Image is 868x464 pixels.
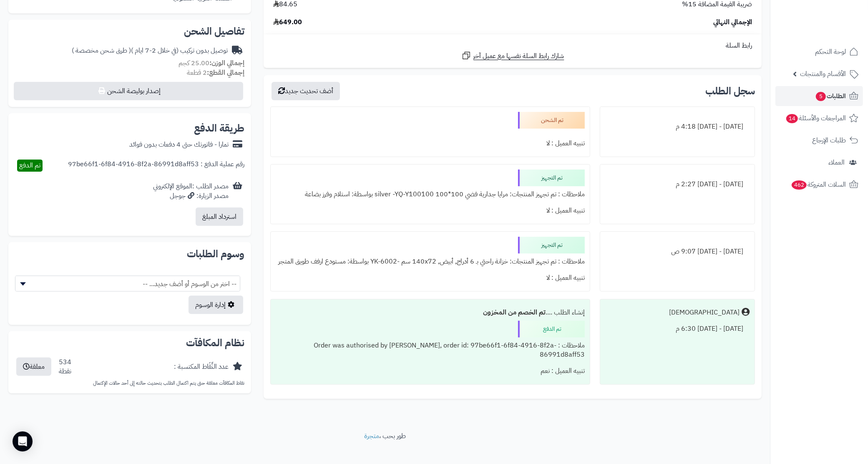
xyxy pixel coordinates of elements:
a: العملاء [775,152,863,172]
div: تم الشحن [518,112,585,129]
span: الأقسام والمنتجات [800,68,846,80]
div: Open Intercom Messenger [13,431,33,451]
button: معلقة [16,358,51,376]
span: ( طرق شحن مخصصة ) [72,46,131,56]
button: أضف تحديث جديد [272,82,340,100]
div: [DATE] - [DATE] 6:30 م [605,321,750,337]
b: تم الخصم من المخزون [483,307,546,317]
a: طلبات الإرجاع [775,130,863,150]
a: لوحة التحكم [775,42,863,62]
h2: تفاصيل الشحن [15,26,244,36]
div: نقطة [59,367,71,376]
a: شارك رابط السلة نفسها مع عميل آخر [461,51,564,61]
span: العملاء [828,157,845,168]
div: تنبيه العميل : لا [276,135,585,152]
div: عدد النِّقَاط المكتسبة : [174,362,229,372]
button: استرداد المبلغ [196,208,243,226]
span: 5 [815,91,826,101]
div: تم التجهيز [518,170,585,186]
span: -- اختر من الوسوم أو أضف جديد... -- [15,276,240,292]
div: رابط السلة [267,41,758,51]
span: 649.00 [273,18,302,27]
span: لوحة التحكم [815,46,846,58]
a: المراجعات والأسئلة14 [775,108,863,128]
span: تم الدفع [19,160,40,170]
div: تمارا - فاتورتك حتى 4 دفعات بدون فوائد [129,140,229,150]
span: 462 [791,180,807,190]
div: [DEMOGRAPHIC_DATA] [669,308,740,317]
p: نقاط المكافآت معلقة حتى يتم اكتمال الطلب بتحديث حالته إلى أحد حالات الإكتمال [15,380,244,387]
span: -- اختر من الوسوم أو أضف جديد... -- [15,276,240,292]
img: logo-2.png [811,6,860,24]
span: الإجمالي النهائي [713,18,752,27]
div: تنبيه العميل : لا [276,270,585,286]
div: ملاحظات : Order was authorised by [PERSON_NAME], order id: 97be66f1-6f84-4916-8f2a-86991d8aff53 [276,337,585,363]
span: الطلبات [815,90,846,102]
strong: إجمالي القطع: [207,68,244,78]
a: إدارة الوسوم [189,296,243,314]
div: مصدر الطلب :الموقع الإلكتروني [153,182,229,201]
span: شارك رابط السلة نفسها مع عميل آخر [473,51,564,61]
div: رقم عملية الدفع : 97be66f1-6f84-4916-8f2a-86991d8aff53 [68,160,244,172]
button: إصدار بوليصة الشحن [14,82,243,100]
div: [DATE] - [DATE] 4:18 م [605,119,750,135]
strong: إجمالي الوزن: [209,58,244,68]
div: ملاحظات : تم تجهيز المنتجات: خزانة راحتي بـ 6 أدراج, أبيض, ‎140x72 سم‏ -YK-6002 بواسطة: مستودع ار... [276,254,585,270]
div: [DATE] - [DATE] 9:07 ص [605,243,750,260]
div: تم الدفع [518,321,585,337]
span: طلبات الإرجاع [812,134,846,146]
h3: سجل الطلب [705,86,755,96]
span: السلات المتروكة [791,179,846,190]
span: المراجعات والأسئلة [785,112,846,124]
h2: نظام المكافآت [15,338,244,348]
div: توصيل بدون تركيب (في خلال 2-7 ايام ) [72,46,228,56]
div: [DATE] - [DATE] 2:27 م [605,176,750,193]
div: تنبيه العميل : نعم [276,363,585,379]
div: 534 [59,358,71,377]
div: تنبيه العميل : لا [276,203,585,219]
a: متجرة [364,431,379,441]
div: إنشاء الطلب .... [276,304,585,321]
div: تم التجهيز [518,237,585,254]
small: 25.00 كجم [179,58,244,68]
small: 2 قطعة [187,68,244,78]
a: السلات المتروكة462 [775,175,863,195]
div: مصدر الزيارة: جوجل [153,191,229,201]
div: ملاحظات : تم تجهيز المنتجات: مرايا جدارية فضي 100*100 silver -YQ-Y100100 بواسطة: استلام وفرز بضاعة [276,186,585,203]
h2: وسوم الطلبات [15,249,244,259]
h2: طريقة الدفع [194,123,244,133]
span: 14 [786,114,798,124]
a: الطلبات5 [775,86,863,106]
